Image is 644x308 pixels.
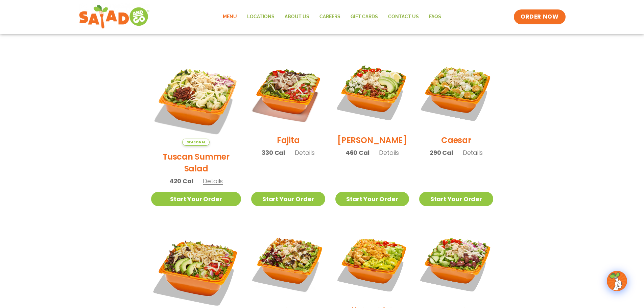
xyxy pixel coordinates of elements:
[419,192,493,206] a: Start Your Order
[430,148,453,157] span: 290 Cal
[169,176,193,186] span: 420 Cal
[379,148,399,157] span: Details
[424,9,446,25] a: FAQs
[295,148,315,157] span: Details
[314,9,345,25] a: Careers
[262,148,285,157] span: 330 Cal
[151,55,241,146] img: Product photo for Tuscan Summer Salad
[345,148,369,157] span: 460 Cal
[514,9,565,24] a: ORDER NOW
[441,134,471,146] h2: Caesar
[251,55,325,129] img: Product photo for Fajita Salad
[463,148,483,157] span: Details
[151,192,241,206] a: Start Your Order
[203,177,223,185] span: Details
[242,9,280,25] a: Locations
[335,55,409,129] img: Product photo for Cobb Salad
[251,192,325,206] a: Start Your Order
[280,9,314,25] a: About Us
[335,192,409,206] a: Start Your Order
[218,9,446,25] nav: Menu
[607,271,626,290] img: wpChatIcon
[218,9,242,25] a: Menu
[335,226,409,300] img: Product photo for Buffalo Chicken Salad
[521,13,558,21] span: ORDER NOW
[79,3,150,30] img: new-SAG-logo-768×292
[251,226,325,300] img: Product photo for Roasted Autumn Salad
[419,226,493,300] img: Product photo for Greek Salad
[345,9,383,25] a: GIFT CARDS
[337,134,407,146] h2: [PERSON_NAME]
[182,139,210,146] span: Seasonal
[419,55,493,129] img: Product photo for Caesar Salad
[383,9,424,25] a: Contact Us
[151,151,241,174] h2: Tuscan Summer Salad
[277,134,300,146] h2: Fajita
